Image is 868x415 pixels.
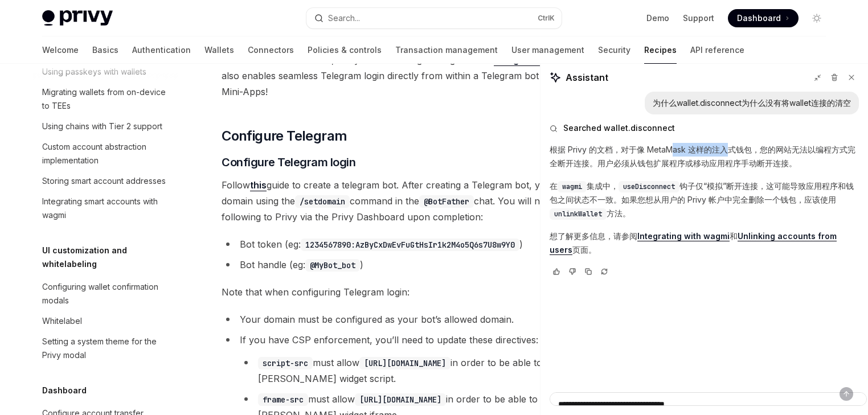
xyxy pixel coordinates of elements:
a: Using chains with Tier 2 support [33,116,179,137]
div: Custom account abstraction implementation [42,140,172,167]
code: script-src [258,357,313,369]
button: Toggle dark mode [808,9,826,27]
a: Basics [92,36,118,64]
a: Dashboard [728,9,799,27]
span: Follow guide to create a telegram bot. After creating a Telegram bot, you must set your domain us... [222,177,632,225]
a: Configuring wallet confirmation modals [33,277,179,311]
code: @BotFather [419,195,474,208]
h5: UI customization and whitelabeling [42,244,179,271]
code: /setdomain [295,195,350,208]
a: API reference [690,36,744,64]
a: User management [511,36,584,64]
p: 想了解更多信息，请参阅 和 页面。 [550,229,859,257]
div: 为什么wallet.disconnect为什么没有将wallet连接的清空 [653,97,851,109]
a: Authentication [132,36,191,64]
div: Configuring wallet confirmation modals [42,280,172,307]
a: Unlinking accounts from users [550,231,837,255]
a: Policies & controls [308,36,382,64]
span: useDisconnect [623,182,675,191]
a: Demo [646,13,669,24]
p: 根据 Privy 的文档，对于像 MetaMask 这样的注入式钱包，您的网站无法以编程方式完全断开连接。用户必须从钱包扩展程序或移动应用程序手动断开连接。 [550,143,859,170]
a: Welcome [42,36,79,64]
p: 在 集成中， 钩子仅“模拟”断开连接，这可能导致应用程序和钱包之间状态不一致。如果您想从用户的 Privy 帐户中完全删除一个钱包，应该使用 方法。 [550,179,859,220]
span: wagmi [562,182,582,191]
div: Search... [328,11,360,25]
a: Recipes [644,36,677,64]
div: Whitelabel [42,314,82,328]
span: Configure Telegram [222,127,347,145]
li: Bot token (eg: ) [222,236,632,252]
a: Integrating with wagmi [637,231,730,241]
span: Ctrl K [538,14,555,23]
a: this [250,179,267,191]
a: Support [683,13,714,24]
div: Setting a system theme for the Privy modal [42,335,172,362]
a: Integrating smart accounts with wagmi [33,191,179,225]
span: Note that when configuring Telegram login: [222,284,632,300]
a: Setting a system theme for the Privy modal [33,331,179,365]
span: Dashboard [737,13,781,24]
li: Your domain must be configured as your bot’s allowed domain. [222,311,632,327]
a: Migrating wallets from on-device to TEEs [33,82,179,116]
a: Custom account abstraction implementation [33,137,179,171]
li: Bot handle (eg: ) [222,257,632,273]
code: [URL][DOMAIN_NAME] [359,357,451,369]
button: Searched wallet.disconnect [550,122,859,134]
span: Assistant [566,71,608,84]
a: Whitelabel [33,311,179,331]
div: Using chains with Tier 2 support [42,120,162,133]
a: Wallets [204,36,234,64]
h5: Dashboard [42,384,87,397]
span: From a web environment, Privy enables Telegram login via the . Privy also enables seamless Telegr... [222,52,632,100]
div: Integrating smart accounts with wagmi [42,195,172,222]
span: unlinkWallet [554,209,602,219]
span: Searched wallet.disconnect [563,122,675,134]
code: @MyBot_bot [305,259,360,272]
div: Storing smart account addresses [42,174,166,188]
div: Migrating wallets from on-device to TEEs [42,85,172,113]
img: light logo [42,10,113,26]
button: Send message [840,387,853,401]
a: Storing smart account addresses [33,171,179,191]
code: 1234567890:AzByCxDwEvFuGtHsIr1k2M4o5Q6s7U8w9Y0 [301,239,519,251]
a: Security [598,36,630,64]
li: must allow in order to be able to download [PERSON_NAME] widget script. [240,355,632,387]
a: Transaction management [395,36,498,64]
span: Configure Telegram login [222,154,355,170]
a: Connectors [248,36,294,64]
button: Search...CtrlK [306,8,562,28]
